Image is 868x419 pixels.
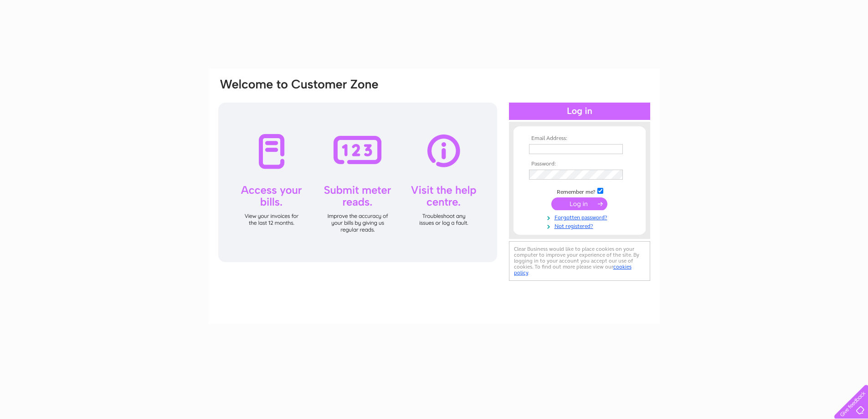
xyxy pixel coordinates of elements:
[529,221,632,230] a: Not registered?
[527,161,632,167] th: Password:
[514,264,632,276] a: cookies policy
[527,135,632,142] th: Email Address:
[551,197,607,210] input: Submit
[527,186,632,196] td: Remember me?
[509,241,650,281] div: Clear Business would like to place cookies on your computer to improve your experience of the sit...
[529,212,632,221] a: Forgotten password?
